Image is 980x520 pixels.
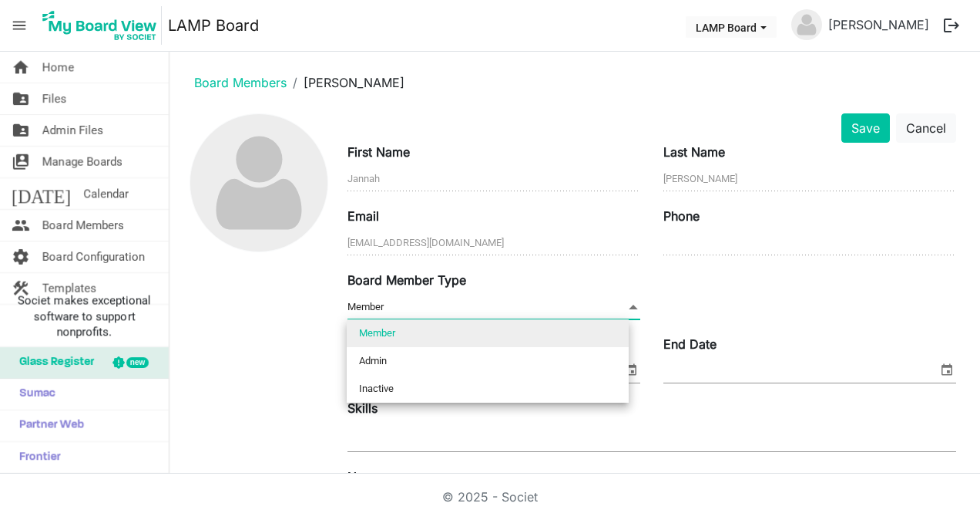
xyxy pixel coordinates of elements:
span: people [12,210,30,241]
span: home [12,52,30,83]
div: new [126,357,149,368]
span: menu [5,11,34,40]
a: LAMP Board [168,10,259,41]
span: switch_account [12,147,30,177]
span: Frontier [12,442,61,473]
img: no-profile-picture.svg [791,9,822,40]
li: Member [347,319,629,347]
span: construction [12,273,30,304]
label: End Date [663,335,717,353]
label: Phone [663,207,700,225]
span: Files [42,83,67,114]
span: Partner Web [12,410,84,441]
label: Last Name [663,143,725,161]
span: select [938,360,956,380]
span: Glass Register [12,347,94,378]
button: Cancel [896,113,956,143]
li: [PERSON_NAME] [287,73,404,92]
span: Sumac [12,379,55,410]
label: Board Member Type [347,271,466,289]
li: Admin [347,347,629,375]
a: © 2025 - Societ [442,489,538,505]
label: Notes [347,468,381,486]
span: folder_shared [12,83,30,114]
a: [PERSON_NAME] [822,9,935,40]
img: no-profile-picture.svg [190,114,327,252]
img: My Board View Logo [38,6,162,45]
button: Save [841,113,890,143]
label: Email [347,207,379,225]
a: My Board View Logo [38,6,168,45]
span: Calendar [83,178,129,209]
span: [DATE] [12,178,71,209]
span: Manage Boards [42,147,123,177]
span: Home [42,52,74,83]
span: Templates [42,273,96,304]
button: LAMP Board dropdownbutton [686,16,777,38]
span: settings [12,241,30,272]
span: folder_shared [12,115,30,146]
span: select [622,360,640,380]
span: Board Members [42,210,124,241]
span: Societ makes exceptional software to support nonprofits. [7,293,162,339]
a: Board Members [194,75,287,90]
span: Admin Files [42,115,103,146]
span: Board Configuration [42,241,145,272]
label: First Name [347,143,410,161]
button: logout [935,9,968,42]
li: Inactive [347,375,629,403]
label: Skills [347,399,378,417]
